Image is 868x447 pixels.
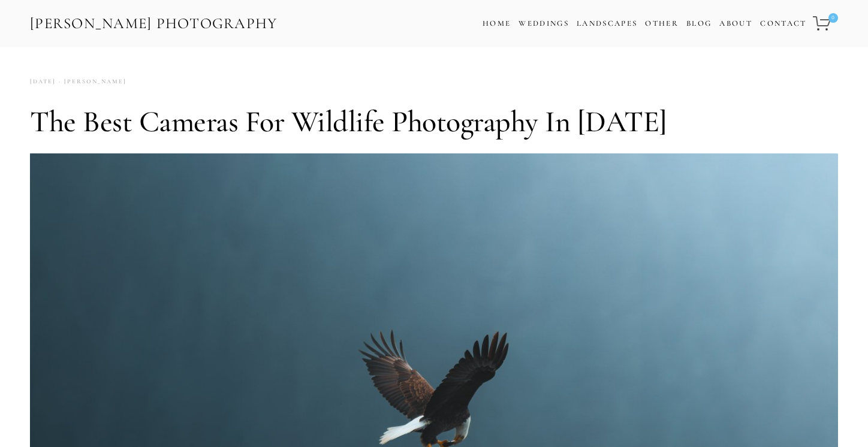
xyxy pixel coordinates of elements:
[719,15,752,32] a: About
[519,19,569,28] a: Weddings
[811,9,839,38] a: 0 items in cart
[483,15,511,32] a: Home
[828,13,838,23] span: 0
[645,19,679,28] a: Other
[760,15,806,32] a: Contact
[30,74,56,90] time: [DATE]
[29,10,279,37] a: [PERSON_NAME] Photography
[30,104,838,140] h1: The Best Cameras for Wildlife Photography in [DATE]
[686,15,712,32] a: Blog
[56,74,126,90] a: [PERSON_NAME]
[577,19,637,28] a: Landscapes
